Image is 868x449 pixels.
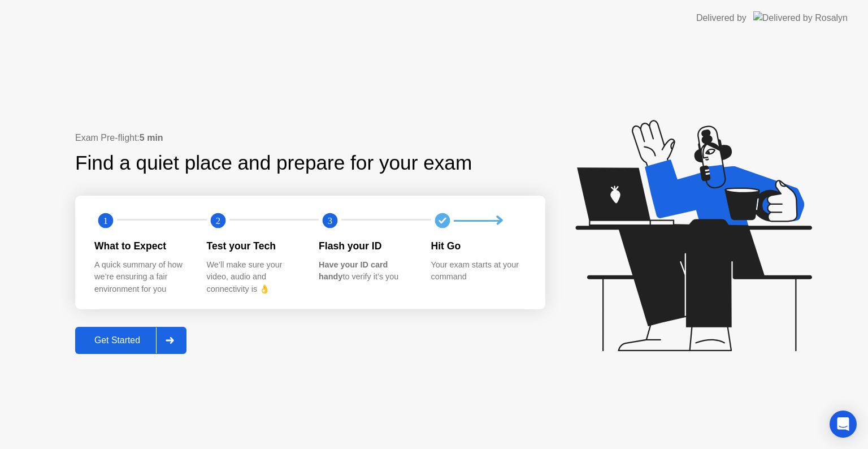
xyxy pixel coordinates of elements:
div: Open Intercom Messenger [830,411,857,438]
img: Delivered by Rosalyn [753,11,848,24]
div: Your exam starts at your command [431,259,526,283]
div: Get Started [79,335,156,346]
b: 5 min [140,133,163,143]
text: 2 [215,215,220,226]
div: We’ll make sure your video, audio and connectivity is 👌 [207,259,301,296]
b: Have your ID card handy [319,260,388,282]
div: What to Expect [94,239,189,253]
button: Get Started [75,327,186,354]
div: A quick summary of how we’re ensuring a fair environment for you [94,259,189,296]
div: Exam Pre-flight: [75,131,545,145]
div: Delivered by [696,11,747,25]
div: Hit Go [431,239,526,253]
text: 3 [328,215,332,226]
div: Test your Tech [207,239,301,253]
text: 1 [103,215,108,226]
div: Flash your ID [319,239,413,253]
div: Find a quiet place and prepare for your exam [75,148,474,178]
div: to verify it’s you [319,259,413,283]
